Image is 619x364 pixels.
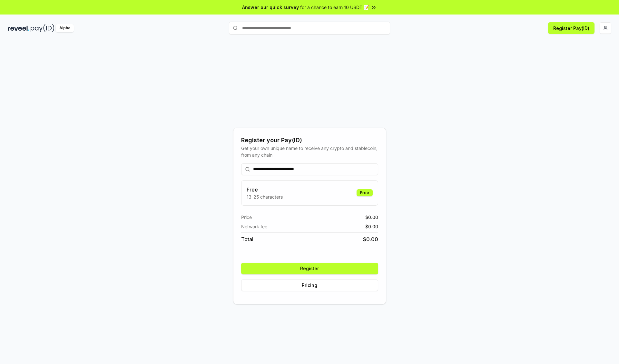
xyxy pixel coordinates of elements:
[241,280,378,291] button: Pricing
[357,189,373,196] div: Free
[241,223,267,230] span: Network fee
[241,145,378,158] div: Get your own unique name to receive any crypto and stablecoin, from any chain
[365,214,378,221] span: $ 0.00
[300,4,369,11] span: for a chance to earn 10 USDT 📝
[241,235,253,243] span: Total
[8,24,29,32] img: reveel_dark
[31,24,54,32] img: pay_id
[363,235,378,243] span: $ 0.00
[56,24,74,32] div: Alpha
[241,214,252,221] span: Price
[241,136,378,145] div: Register your Pay(ID)
[247,193,283,200] p: 13-25 characters
[548,22,594,34] button: Register Pay(ID)
[365,223,378,230] span: $ 0.00
[247,186,283,193] h3: Free
[242,4,299,11] span: Answer our quick survey
[241,263,378,274] button: Register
